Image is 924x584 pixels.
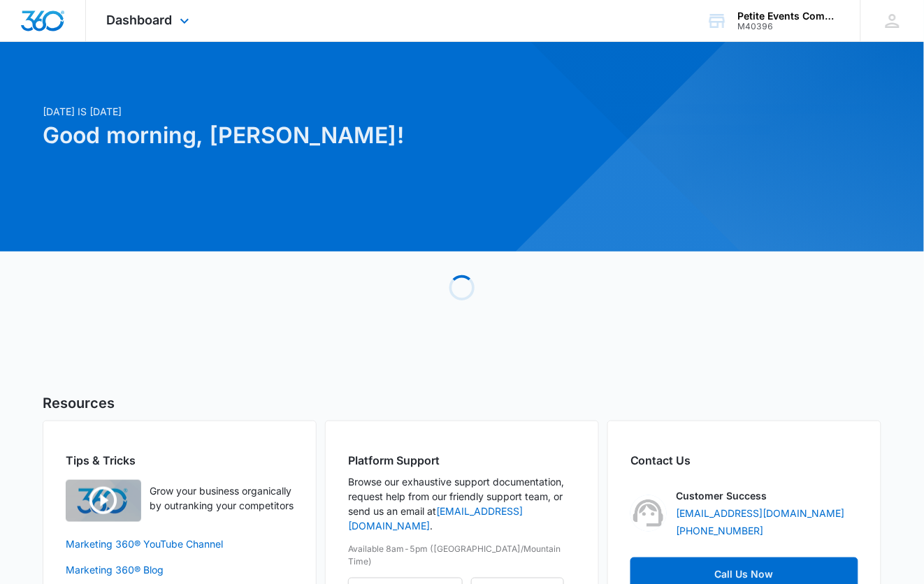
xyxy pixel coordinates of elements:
p: Customer Success [677,488,767,503]
h1: Good morning, [PERSON_NAME]! [43,119,596,152]
img: Customer Success [630,495,667,532]
p: Available 8am-5pm ([GEOGRAPHIC_DATA]/Mountain Time) [348,543,576,568]
div: account name [738,10,840,22]
h5: Resources [43,393,881,414]
a: [EMAIL_ADDRESS][DOMAIN_NAME] [677,506,845,520]
p: Grow your business organically by outranking your competitors [150,483,294,513]
img: Quick Overview Video [66,480,141,522]
p: Browse our exhaustive support documentation, request help from our friendly support team, or send... [348,474,576,533]
div: account id [738,22,840,31]
h2: Tips & Tricks [66,452,294,469]
h2: Platform Support [348,452,576,469]
p: [DATE] is [DATE] [43,104,596,119]
a: [PHONE_NUMBER] [677,523,764,538]
h2: Contact Us [630,452,858,469]
a: Marketing 360® Blog [66,562,294,577]
a: Marketing 360® YouTube Channel [66,536,294,551]
span: Dashboard [107,13,173,27]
